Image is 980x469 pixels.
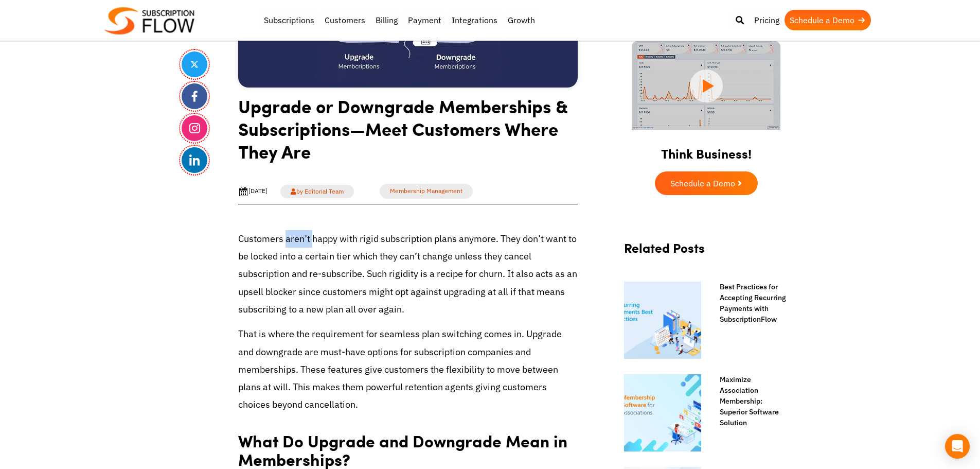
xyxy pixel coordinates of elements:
a: Growth [503,10,540,30]
a: by Editorial Team [280,185,354,198]
img: recurring payments best practices [624,282,701,359]
a: Maximize Association Membership: Superior Software Solution [709,374,789,428]
img: membership software for associations [624,374,701,451]
a: Customers [319,10,370,30]
div: [DATE] [238,186,268,197]
h2: Think Business! [614,133,799,166]
span: Schedule a Demo [670,179,735,187]
img: intro video [632,41,780,130]
a: Pricing [749,10,785,30]
a: Best Practices for Accepting Recurring Payments with SubscriptionFlow [709,282,789,325]
a: Schedule a Demo [785,10,871,30]
p: Customers aren’t happy with rigid subscription plans anymore. They don’t want to be locked into a... [238,230,578,318]
h1: Upgrade or Downgrade Memberships & Subscriptions—Meet Customers Where They Are [238,95,578,170]
a: Subscriptions [259,10,319,30]
img: Subscriptionflow [104,7,194,34]
a: Schedule a Demo [655,171,758,195]
a: Integrations [447,10,503,30]
a: Membership Management [380,184,473,199]
h2: Related Posts [624,240,789,266]
a: Payment [403,10,447,30]
p: That is where the requirement for seamless plan switching comes in. Upgrade and downgrade are mus... [238,325,578,413]
a: Billing [370,10,403,30]
div: Open Intercom Messenger [945,434,970,459]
